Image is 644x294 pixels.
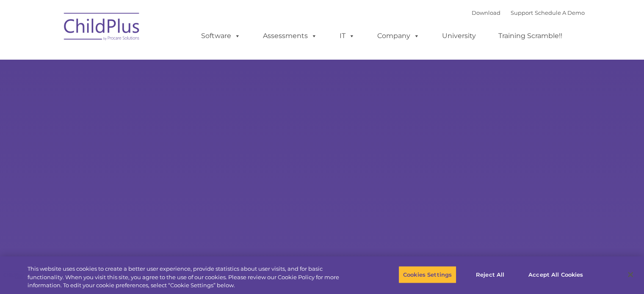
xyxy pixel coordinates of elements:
[28,265,354,290] div: This website uses cookies to create a better user experience, provide statistics about user visit...
[331,27,363,44] a: IT
[398,266,456,283] button: Cookies Settings
[193,27,249,44] a: Software
[511,9,533,16] a: Support
[472,9,500,16] a: Download
[254,27,326,44] a: Assessments
[621,265,640,284] button: Close
[60,7,144,49] img: ChildPlus by Procare Solutions
[472,9,585,16] font: |
[464,266,517,283] button: Reject All
[434,27,484,44] a: University
[524,266,588,283] button: Accept All Cookies
[535,9,585,16] a: Schedule A Demo
[369,27,428,44] a: Company
[490,27,571,44] a: Training Scramble!!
